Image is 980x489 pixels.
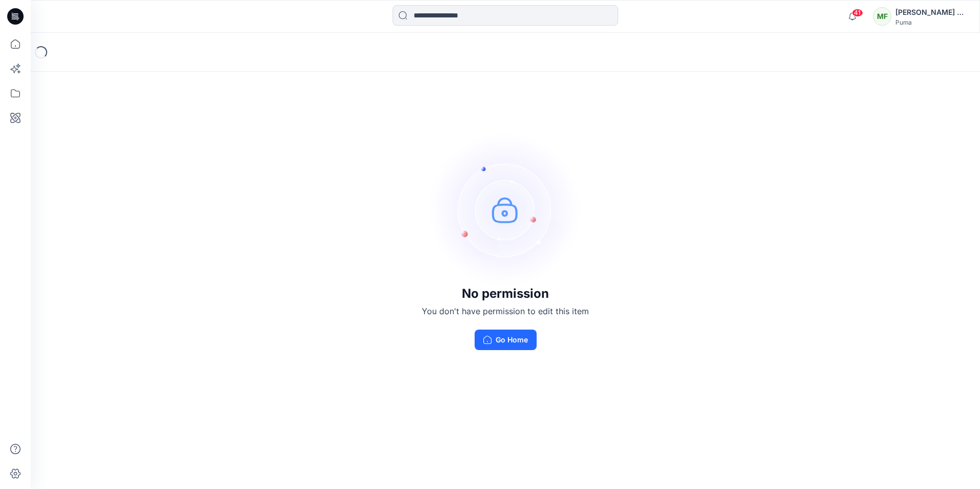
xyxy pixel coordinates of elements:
[852,9,863,17] span: 41
[422,305,589,317] p: You don't have permission to edit this item
[895,6,967,18] div: [PERSON_NAME] Falguere
[422,287,589,301] h3: No permission
[475,330,537,350] button: Go Home
[895,18,967,26] div: Puma
[873,7,891,26] div: MF
[428,133,582,287] img: no-perm.svg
